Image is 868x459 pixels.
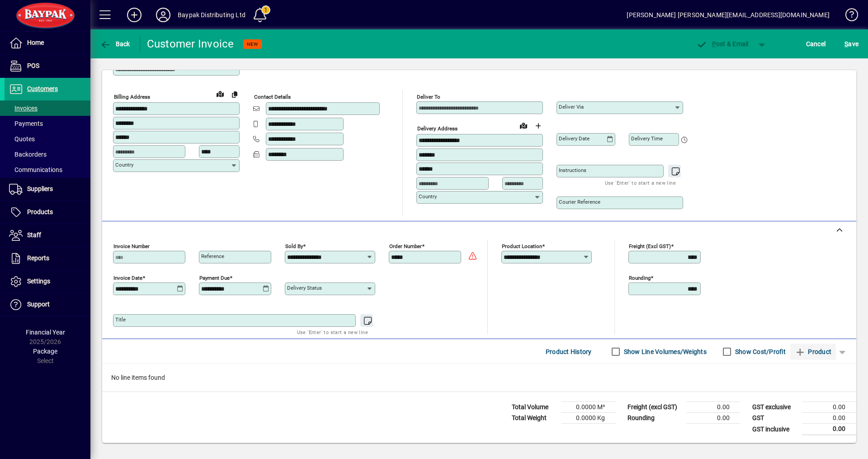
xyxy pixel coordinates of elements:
span: Product [795,344,831,359]
mat-label: Sold by [285,243,303,249]
button: Cancel [804,36,828,52]
span: P [712,40,716,48]
span: Invoices [9,105,38,112]
span: Quotes [9,135,35,143]
span: Reports [27,254,49,262]
a: Quotes [5,131,90,147]
button: Profile [149,7,178,23]
mat-hint: Use 'Enter' to start a new line [297,327,368,337]
mat-label: Product location [502,243,542,249]
span: Backorders [9,151,47,158]
mat-label: Country [115,162,133,168]
button: Choose address [531,119,545,133]
span: Package [33,348,57,355]
button: Product History [542,344,595,360]
span: Support [27,301,50,308]
button: Copy to Delivery address [227,87,242,101]
span: POS [27,62,39,69]
div: [PERSON_NAME] [PERSON_NAME][EMAIL_ADDRESS][DOMAIN_NAME] [627,8,830,22]
td: 0.00 [802,402,856,413]
span: ave [844,37,859,51]
td: Total Weight [507,413,561,424]
a: POS [5,55,90,77]
mat-hint: Use 'Enter' to start a new line [605,177,676,188]
mat-label: Freight (excl GST) [629,243,671,249]
span: Staff [27,231,41,239]
td: GST [748,413,802,424]
div: Customer Invoice [147,37,234,51]
label: Show Line Volumes/Weights [622,347,707,356]
span: Settings [27,277,50,285]
td: Rounding [623,413,686,424]
a: Support [5,293,90,316]
mat-label: Delivery status [287,285,322,291]
mat-label: Delivery date [559,135,590,142]
mat-label: Title [115,316,126,323]
span: Product History [546,344,592,359]
td: 0.00 [686,402,741,413]
mat-label: Invoice number [113,243,150,249]
mat-label: Rounding [629,275,651,281]
a: Home [5,32,90,54]
td: GST inclusive [748,424,802,435]
a: Knowledge Base [839,2,857,31]
span: Products [27,208,53,215]
mat-label: Country [419,193,437,200]
a: View on map [213,86,227,101]
label: Show Cost/Profit [733,347,786,356]
td: 0.00 [686,413,741,424]
span: Suppliers [27,185,53,192]
span: Financial Year [26,329,65,336]
mat-label: Deliver via [559,104,584,110]
span: Customers [27,85,58,92]
span: Payments [9,120,43,127]
button: Post & Email [692,36,753,52]
app-page-header-button: Back [90,36,140,52]
td: 0.00 [802,424,856,435]
td: GST exclusive [748,402,802,413]
mat-label: Payment due [199,275,230,281]
button: Back [98,36,132,52]
td: 0.00 [802,413,856,424]
span: Home [27,39,44,46]
a: Settings [5,270,90,293]
a: Communications [5,162,90,177]
span: NEW [247,41,258,47]
mat-label: Courier Reference [559,199,600,205]
mat-label: Reference [201,253,224,259]
mat-label: Order number [389,243,422,249]
div: No line items found [102,364,856,392]
a: Products [5,201,90,224]
td: 0.0000 M³ [561,402,616,413]
a: Payments [5,116,90,131]
div: Baypak Distributing Ltd [178,8,245,22]
span: S [844,40,848,48]
a: Backorders [5,147,90,162]
mat-label: Invoice date [113,275,142,281]
mat-label: Deliver To [417,94,440,100]
a: View on map [516,118,531,133]
span: Communications [9,166,62,173]
button: Save [842,36,861,52]
span: Back [100,40,130,48]
a: Invoices [5,100,90,116]
td: 0.0000 Kg [561,413,616,424]
span: ost & Email [696,40,749,48]
mat-label: Delivery time [631,135,663,142]
button: Add [120,7,149,23]
a: Suppliers [5,178,90,201]
span: Cancel [806,37,826,51]
mat-label: Instructions [559,167,586,173]
td: Freight (excl GST) [623,402,686,413]
a: Staff [5,224,90,247]
td: Total Volume [507,402,561,413]
a: Reports [5,247,90,270]
button: Product [790,344,836,360]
